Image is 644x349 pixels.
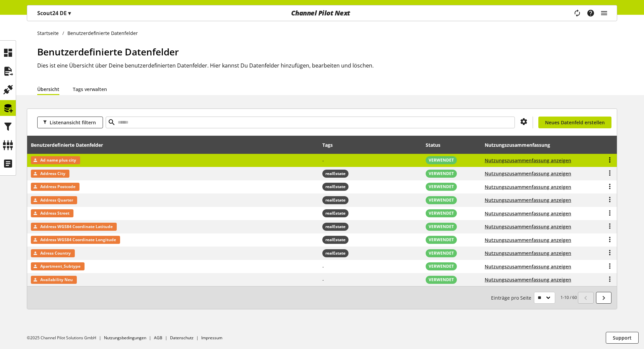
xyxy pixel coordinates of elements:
button: Listenansicht filtern [37,117,103,128]
div: Tags [322,141,333,148]
button: Nutzungszusammenfassung anzeigen [485,210,571,217]
span: VERWENDET [429,250,454,256]
span: realEstate [325,237,345,243]
span: realEstate [325,171,345,177]
button: Nutzungszusammenfassung anzeigen [485,276,571,283]
a: Tags verwalten [73,83,107,95]
span: Apartment_Subtype [40,262,80,270]
span: VERWENDET [429,263,454,269]
button: Nutzungszusammenfassung anzeigen [485,183,571,190]
span: Availability Neu [40,276,73,284]
button: Nutzungszusammenfassung anzeigen [485,236,571,244]
span: VERWENDET [429,197,454,203]
li: ©2025 Channel Pilot Solutions GmbH [27,335,104,341]
span: realEstate [322,183,348,191]
span: VERWENDET [429,184,454,190]
span: Address Postcode [40,183,75,191]
span: realEstate [325,210,345,216]
span: realEstate [322,209,348,217]
span: realEstate [325,184,345,190]
span: Einträge pro Seite [491,294,534,301]
h2: Dies ist eine Übersicht über Deine benutzerdefinierten Datenfelder. Hier kannst Du Datenfelder hi... [37,61,617,70]
span: Neues Datenfeld erstellen [545,119,605,126]
span: realEstate [322,236,348,244]
a: Startseite [37,30,62,37]
div: Status [426,141,447,148]
button: Nutzungszusammenfassung anzeigen [485,170,571,177]
span: Ad name plus city [40,156,76,164]
span: Listenansicht filtern [50,119,96,126]
span: VERWENDET [429,277,454,283]
div: Benutzerdefinierte Datenfelder [31,141,110,148]
span: VERWENDET [429,224,454,230]
span: realEstate [322,223,348,231]
a: Übersicht [37,83,59,95]
span: Support [613,334,632,341]
span: VERWENDET [429,171,454,177]
span: realEstate [322,249,348,257]
a: AGB [154,335,162,341]
button: Nutzungszusammenfassung anzeigen [485,223,571,230]
button: Nutzungszusammenfassung anzeigen [485,250,571,257]
span: Benutzerdefinierte Datenfelder [37,45,179,58]
button: Nutzungszusammenfassung anzeigen [485,157,571,164]
button: Nutzungszusammenfassung anzeigen [485,197,571,204]
span: VERWENDET [429,210,454,216]
span: - [322,157,324,164]
small: 1-10 / 60 [491,292,577,304]
span: realEstate [325,250,345,256]
p: Scout24 DE [37,9,71,17]
span: - [322,276,324,283]
span: realEstate [322,196,348,204]
button: Nutzungszusammenfassung anzeigen [485,263,571,270]
a: Nutzungsbedingungen [104,335,146,341]
div: Nutzungszusammenfassung [485,138,571,151]
span: realEstate [325,197,345,203]
span: ▾ [68,9,71,17]
a: Impressum [201,335,222,341]
span: VERWENDET [429,237,454,243]
span: Address City [40,170,65,178]
span: Address Quarter [40,196,73,204]
span: - [322,263,324,270]
a: Datenschutz [170,335,194,341]
span: Address Street [40,209,69,217]
span: VERWENDET [429,157,454,163]
nav: main navigation [27,5,617,21]
span: Address WGS84 Coordinate Latitude [40,223,113,231]
span: Adress Country [40,249,71,257]
button: Support [606,332,639,344]
span: Address WGS84 Coordinate Longitude [40,236,116,244]
span: realEstate [325,224,345,230]
a: Neues Datenfeld erstellen [538,117,611,128]
span: realEstate [322,170,348,178]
